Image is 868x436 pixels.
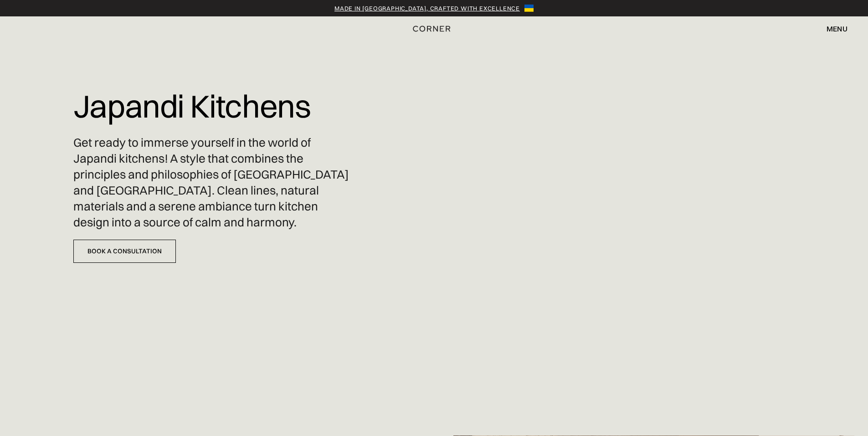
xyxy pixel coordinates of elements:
a: home [401,23,467,35]
a: Book a Consultation [73,240,176,263]
p: Get ready to immerse yourself in the world of Japandi kitchens! A style that combines the princip... [73,135,355,231]
a: Made in [GEOGRAPHIC_DATA], crafted with excellence [334,4,520,13]
div: menu [817,21,847,36]
h1: Japandi Kitchens [73,82,311,130]
div: menu [827,25,847,32]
